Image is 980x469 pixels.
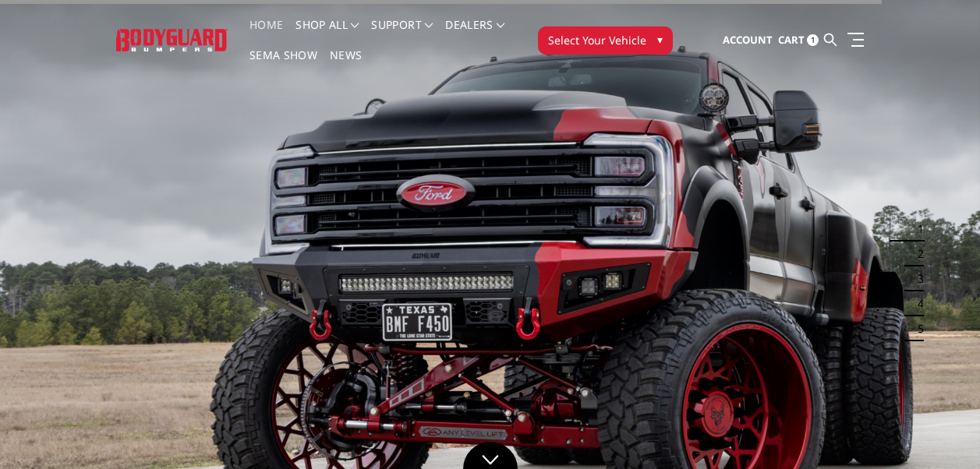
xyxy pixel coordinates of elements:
[908,316,924,341] button: 5 of 5
[295,19,359,50] a: shop all
[330,50,362,80] a: News
[371,19,433,50] a: Support
[778,33,805,47] span: Cart
[548,32,646,48] span: Select Your Vehicle
[723,33,773,47] span: Account
[463,442,518,469] a: Click to Down
[116,29,228,51] img: BODYGUARD BUMPERS
[908,217,924,242] button: 1 of 5
[908,266,924,291] button: 3 of 5
[908,291,924,316] button: 4 of 5
[778,19,819,62] a: Cart 1
[807,34,819,46] span: 1
[445,19,504,50] a: Dealers
[249,50,317,80] a: SEMA Show
[249,19,283,50] a: Home
[657,31,663,48] span: ▾
[538,26,673,55] button: Select Your Vehicle
[908,242,924,266] button: 2 of 5
[723,19,773,62] a: Account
